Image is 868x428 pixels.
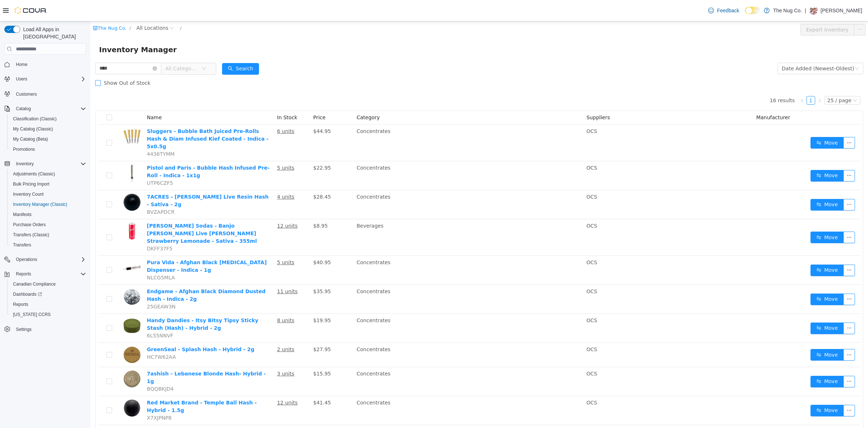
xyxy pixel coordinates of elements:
span: Purchase Orders [13,222,46,228]
button: icon: ellipsis [753,301,765,313]
button: Catalog [1,104,89,114]
img: Pura Vida - Afghan Black Hash Oil Dispenser - Indica - 1g hero shot [33,237,51,255]
i: icon: left [710,77,714,82]
img: Pistol and Paris - Bubble Hash Infused Pre-Roll - Indica - 1x1g hero shot [33,143,51,161]
button: Export Inventory [710,3,764,14]
td: Concentrates [263,103,493,140]
button: icon: ellipsis [753,149,765,160]
span: OCS [496,349,507,355]
span: Canadian Compliance [13,281,56,287]
u: 3 units [187,349,204,355]
span: My Catalog (Classic) [10,125,86,133]
a: icon: shopThe Nug Co. [3,4,36,9]
span: Operations [16,257,37,262]
span: Load All Apps in [GEOGRAPHIC_DATA] [20,26,86,40]
span: OCS [496,325,507,331]
td: Concentrates [263,321,493,346]
span: 25GEAW3N [56,282,85,288]
span: Settings [13,325,86,334]
a: Settings [13,325,34,334]
span: Operations [13,255,86,264]
span: Dashboards [13,291,42,297]
span: My Catalog (Beta) [10,135,86,144]
i: icon: down [764,45,769,50]
button: icon: ellipsis [753,272,765,284]
a: Pistol and Paris - Bubble Hash Infused Pre-Roll - Indica - 1x1g [56,144,179,157]
span: 4436TYMM [56,130,84,136]
button: icon: swapMove [720,116,753,127]
span: Inventory Manager (Classic) [10,200,86,209]
span: Users [16,76,27,82]
li: 16 results [679,75,704,83]
a: Customers [13,90,40,99]
span: Washington CCRS [10,310,86,319]
span: Settings [16,327,31,332]
button: Home [1,59,89,70]
span: Transfers [13,242,31,248]
u: 4 units [187,173,204,178]
img: Cova [14,7,47,14]
span: Reports [10,300,86,309]
a: 7ashish - Lebanese Blonde Hash- Hybrid - 1g [56,349,175,363]
span: Category [266,93,289,99]
span: OCS [496,201,507,207]
button: Classification (Classic) [7,114,89,124]
span: Transfers (Classic) [10,230,86,239]
button: Inventory [13,159,37,168]
span: Name [56,93,71,99]
button: icon: swapMove [720,272,753,284]
a: Purchase Orders [10,220,49,229]
button: Promotions [7,144,89,154]
img: 7ACRES - Jack Haze Live Resin Hash - Sativa - 2g hero shot [33,172,51,190]
button: icon: swapMove [720,301,753,313]
span: [US_STATE] CCRS [13,312,51,317]
button: icon: swapMove [720,178,753,189]
span: 6L55NNVF [56,311,83,317]
span: Bulk Pricing Import [10,180,86,188]
span: $15.95 [223,349,241,355]
td: Concentrates [263,234,493,263]
span: Bulk Pricing Import [13,181,50,187]
div: JASON SMITH [809,6,818,15]
td: Concentrates [263,375,493,404]
a: Inventory Count [10,190,47,199]
button: Catalog [13,104,34,113]
img: 7ashish - Lebanese Blonde Hash- Hybrid - 1g hero shot [33,349,51,367]
button: Purchase Orders [7,220,89,230]
span: $27.95 [223,325,241,331]
span: BVZAPDCR [56,188,84,194]
span: $28.45 [223,173,241,178]
span: Inventory Count [10,190,86,199]
a: 7ACRES - [PERSON_NAME] Live Resin Hash - Sativa - 2g [56,173,178,186]
a: Manifests [10,210,34,219]
li: 1 [716,75,725,83]
span: $8.95 [223,201,237,207]
img: GreenSeal - Splash Hash - Hybrid - 2g hero shot [33,324,51,342]
button: icon: swapMove [720,328,753,339]
u: 6 units [187,107,204,113]
a: Feedback [705,3,742,18]
button: Users [13,75,30,83]
a: Transfers (Classic) [10,230,52,239]
span: Home [13,60,86,69]
button: Operations [1,254,89,265]
span: Purchase Orders [10,220,86,229]
span: Classification (Classic) [10,115,86,123]
div: 25 / page [737,75,761,83]
span: Users [13,75,86,83]
a: Pura Vida - Afghan Black [MEDICAL_DATA] Dispenser - Indica - 1g [56,238,176,252]
span: UTP6CZF5 [56,159,82,165]
button: icon: ellipsis [753,116,765,127]
span: Canadian Compliance [10,280,86,288]
td: Beverages [263,198,493,234]
a: My Catalog (Classic) [10,125,56,133]
span: Dashboards [10,290,86,299]
button: icon: ellipsis [753,354,765,366]
a: Adjustments (Classic) [10,170,58,178]
span: Inventory Count [13,191,44,197]
a: My Catalog (Beta) [10,135,51,144]
span: Customers [13,89,86,98]
button: icon: swapMove [720,210,753,222]
a: Reports [10,300,31,309]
